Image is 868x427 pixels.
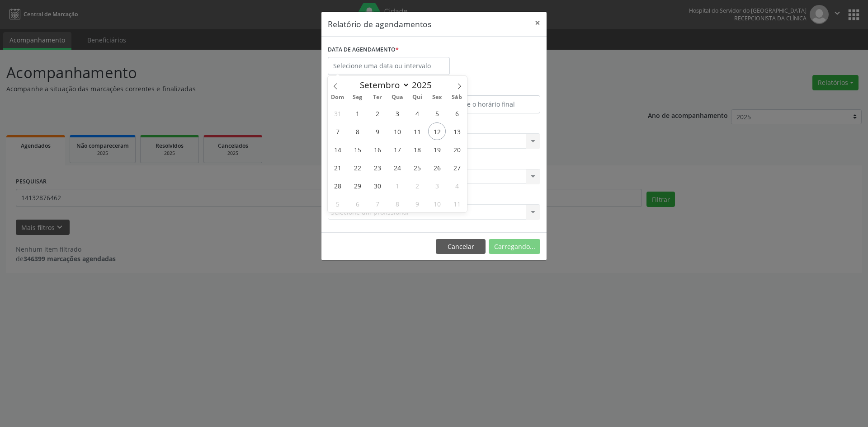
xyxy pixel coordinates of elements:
[388,159,406,176] span: Setembro 24, 2025
[388,177,406,194] span: Outubro 1, 2025
[448,159,466,176] span: Setembro 27, 2025
[329,195,346,212] span: Outubro 5, 2025
[528,12,547,34] button: Close
[448,195,466,212] span: Outubro 11, 2025
[388,141,406,158] span: Setembro 17, 2025
[436,95,540,113] input: Selecione o horário final
[407,94,427,100] span: Qui
[436,81,540,95] label: ATÉ
[388,195,406,212] span: Outubro 8, 2025
[329,122,346,140] span: Setembro 7, 2025
[329,104,346,122] span: Agosto 31, 2025
[408,141,426,158] span: Setembro 18, 2025
[328,57,450,75] input: Selecione uma data ou intervalo
[329,159,346,176] span: Setembro 21, 2025
[448,122,466,140] span: Setembro 13, 2025
[328,43,399,57] label: DATA DE AGENDAMENTO
[408,159,426,176] span: Setembro 25, 2025
[489,239,540,254] button: Carregando...
[368,122,386,140] span: Setembro 9, 2025
[349,122,366,140] span: Setembro 8, 2025
[368,177,386,194] span: Setembro 30, 2025
[408,195,426,212] span: Outubro 9, 2025
[408,177,426,194] span: Outubro 2, 2025
[410,79,439,91] input: Year
[408,104,426,122] span: Setembro 4, 2025
[348,94,368,100] span: Seg
[329,177,346,194] span: Setembro 28, 2025
[436,239,486,254] button: Cancelar
[329,141,346,158] span: Setembro 14, 2025
[349,104,366,122] span: Setembro 1, 2025
[448,104,466,122] span: Setembro 6, 2025
[428,104,446,122] span: Setembro 5, 2025
[355,79,410,91] select: Month
[368,104,386,122] span: Setembro 2, 2025
[349,141,366,158] span: Setembro 15, 2025
[387,94,407,100] span: Qua
[388,122,406,140] span: Setembro 10, 2025
[428,122,446,140] span: Setembro 12, 2025
[368,195,386,212] span: Outubro 7, 2025
[349,159,366,176] span: Setembro 22, 2025
[448,141,466,158] span: Setembro 20, 2025
[448,177,466,194] span: Outubro 4, 2025
[428,177,446,194] span: Outubro 3, 2025
[328,94,348,100] span: Dom
[447,94,467,100] span: Sáb
[428,159,446,176] span: Setembro 26, 2025
[428,195,446,212] span: Outubro 10, 2025
[349,177,366,194] span: Setembro 29, 2025
[349,195,366,212] span: Outubro 6, 2025
[368,159,386,176] span: Setembro 23, 2025
[368,141,386,158] span: Setembro 16, 2025
[428,141,446,158] span: Setembro 19, 2025
[388,104,406,122] span: Setembro 3, 2025
[408,122,426,140] span: Setembro 11, 2025
[427,94,447,100] span: Sex
[368,94,387,100] span: Ter
[328,18,431,30] h5: Relatório de agendamentos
